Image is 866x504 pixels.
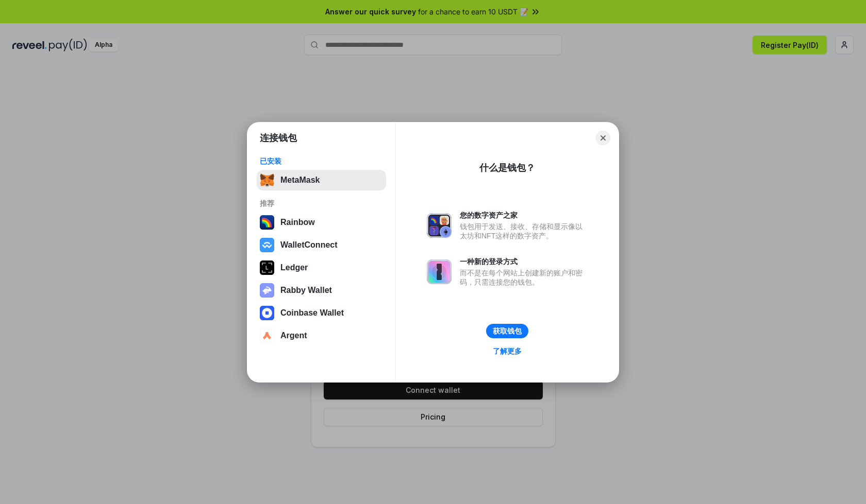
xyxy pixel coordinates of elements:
[257,325,386,346] button: Argent
[260,132,297,144] h1: 连接钱包
[260,328,274,343] img: svg+xml,%3Csvg%20width%3D%2228%22%20height%3D%2228%22%20viewBox%3D%220%200%2028%2028%22%20fill%3D...
[596,131,610,145] button: Close
[257,280,386,301] button: Rabby Wallet
[257,257,386,278] button: Ledger
[280,240,338,250] div: WalletConnect
[427,213,452,238] img: svg+xml,%3Csvg%20xmlns%3D%22http%3A%2F%2Fwww.w3.org%2F2000%2Fsvg%22%20fill%3D%22none%22%20viewBox...
[427,259,452,284] img: svg+xml,%3Csvg%20xmlns%3D%22http%3A%2F%2Fwww.w3.org%2F2000%2Fsvg%22%20fill%3D%22none%22%20viewBox...
[280,218,315,227] div: Rainbow
[280,176,320,185] div: MetaMask
[460,222,588,240] div: 钱包用于发送、接收、存储和显示像以太坊和NFT这样的数字资产。
[257,235,386,255] button: WalletConnect
[460,257,588,266] div: 一种新的登录方式
[257,212,386,233] button: Rainbow
[257,170,386,190] button: MetaMask
[260,260,274,275] img: svg+xml,%3Csvg%20xmlns%3D%22http%3A%2F%2Fwww.w3.org%2F2000%2Fsvg%22%20width%3D%2228%22%20height%3...
[486,324,528,338] button: 获取钱包
[260,215,274,230] img: svg+xml,%3Csvg%20width%3D%22120%22%20height%3D%22120%22%20viewBox%3D%220%200%20120%20120%22%20fil...
[260,199,383,208] div: 推荐
[493,326,522,336] div: 获取钱包
[460,268,588,287] div: 而不是在每个网站上创建新的账户和密码，只需连接您的钱包。
[479,162,535,174] div: 什么是钱包？
[257,303,386,323] button: Coinbase Wallet
[280,331,307,340] div: Argent
[280,308,344,318] div: Coinbase Wallet
[260,306,274,320] img: svg+xml,%3Csvg%20width%3D%2228%22%20height%3D%2228%22%20viewBox%3D%220%200%2028%2028%22%20fill%3D...
[487,344,528,358] a: 了解更多
[260,283,274,298] img: svg+xml,%3Csvg%20xmlns%3D%22http%3A%2F%2Fwww.w3.org%2F2000%2Fsvg%22%20fill%3D%22none%22%20viewBox...
[460,211,588,220] div: 您的数字资产之家
[493,346,522,356] div: 了解更多
[260,173,274,187] img: svg+xml,%3Csvg%20fill%3D%22none%22%20height%3D%2233%22%20viewBox%3D%220%200%2035%2033%22%20width%...
[280,263,308,272] div: Ledger
[260,157,383,166] div: 已安装
[260,238,274,252] img: svg+xml,%3Csvg%20width%3D%2228%22%20height%3D%2228%22%20viewBox%3D%220%200%2028%2028%22%20fill%3D...
[280,286,332,295] div: Rabby Wallet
